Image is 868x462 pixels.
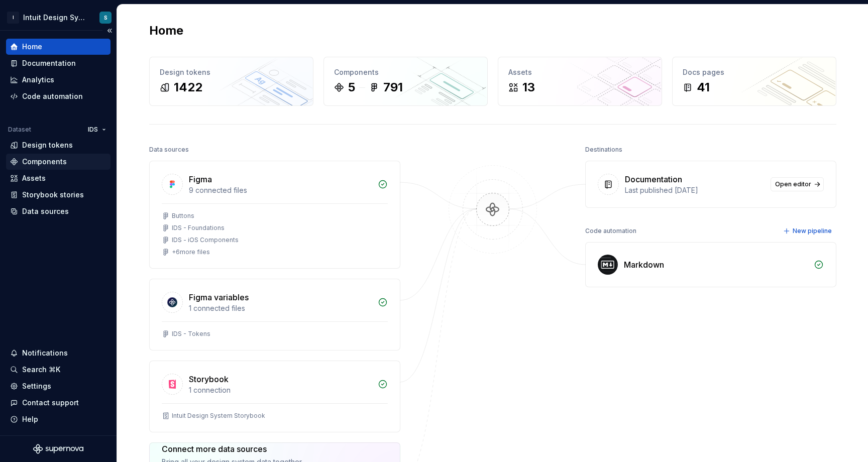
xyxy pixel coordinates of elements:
[2,7,115,28] button: IIntuit Design SystemS
[585,143,622,157] div: Destinations
[23,13,87,23] div: Intuit Design System
[189,385,372,395] div: 1 connection
[22,398,79,408] div: Contact support
[683,67,826,77] div: Docs pages
[22,190,84,200] div: Storybook stories
[498,57,662,106] a: Assets13
[22,348,68,358] div: Notifications
[160,67,303,77] div: Design tokens
[6,395,111,411] button: Contact support
[172,236,239,244] div: IDS - iOS Components
[189,173,212,185] div: Figma
[162,443,303,455] div: Connect more data sources
[22,58,76,68] div: Documentation
[189,303,372,313] div: 1 connected files
[6,203,111,219] a: Data sources
[6,362,111,378] button: Search ⌘K
[508,67,652,77] div: Assets
[6,55,111,71] a: Documentation
[6,411,111,427] button: Help
[6,137,111,153] a: Design tokens
[625,185,765,195] div: Last published [DATE]
[174,79,202,95] div: 1422
[323,57,488,106] a: Components5791
[88,126,98,134] span: IDS
[149,279,400,351] a: Figma variables1 connected filesIDS - Tokens
[7,12,19,24] div: I
[6,170,111,186] a: Assets
[83,123,111,137] button: IDS
[33,444,83,454] svg: Supernova Logo
[102,24,117,38] button: Collapse sidebar
[8,126,31,134] div: Dataset
[149,57,313,106] a: Design tokens1422
[793,227,832,235] span: New pipeline
[585,224,636,238] div: Code automation
[624,259,664,271] div: Markdown
[22,157,67,167] div: Components
[172,330,210,338] div: IDS - Tokens
[22,91,83,101] div: Code automation
[348,79,355,95] div: 5
[672,57,836,106] a: Docs pages41
[172,212,194,220] div: Buttons
[149,361,400,432] a: Storybook1 connectionIntuit Design System Storybook
[22,206,69,216] div: Data sources
[522,79,535,95] div: 13
[22,173,46,183] div: Assets
[22,414,38,424] div: Help
[383,79,403,95] div: 791
[22,75,54,85] div: Analytics
[6,187,111,203] a: Storybook stories
[625,173,682,185] div: Documentation
[104,14,107,22] div: S
[149,23,183,39] h2: Home
[22,140,73,150] div: Design tokens
[189,185,372,195] div: 9 connected files
[6,72,111,88] a: Analytics
[771,177,824,191] a: Open editor
[6,154,111,170] a: Components
[172,412,265,420] div: Intuit Design System Storybook
[22,42,42,52] div: Home
[334,67,477,77] div: Components
[775,180,811,188] span: Open editor
[6,345,111,361] button: Notifications
[6,378,111,394] a: Settings
[189,373,229,385] div: Storybook
[172,224,225,232] div: IDS - Foundations
[6,88,111,104] a: Code automation
[6,39,111,55] a: Home
[149,161,400,269] a: Figma9 connected filesButtonsIDS - FoundationsIDS - iOS Components+6more files
[780,224,836,238] button: New pipeline
[22,365,60,375] div: Search ⌘K
[697,79,710,95] div: 41
[22,381,51,391] div: Settings
[172,248,210,256] div: + 6 more files
[189,291,249,303] div: Figma variables
[149,143,189,157] div: Data sources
